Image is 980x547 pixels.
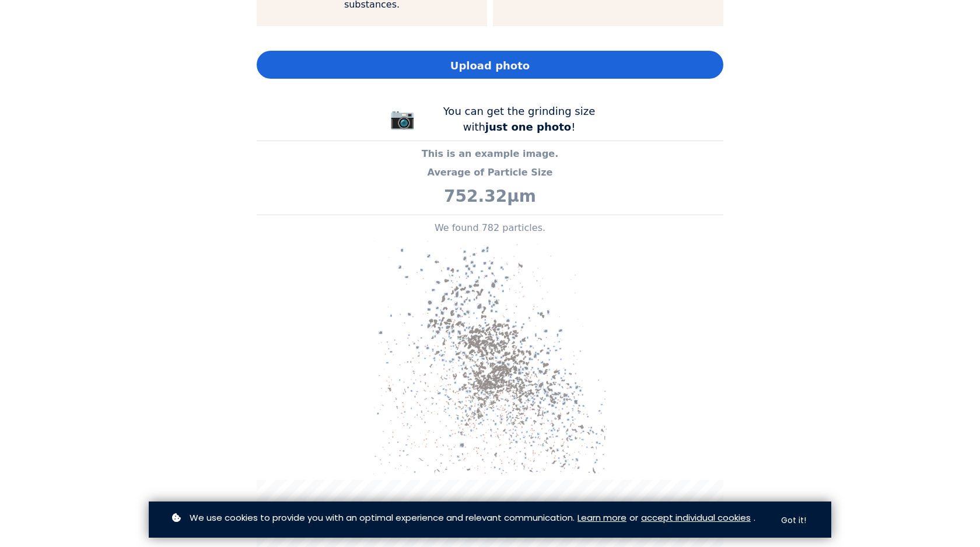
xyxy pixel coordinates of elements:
[169,511,764,524] p: or .
[257,147,723,161] p: This is an example image.
[641,511,751,524] a: accept individual cookies
[390,107,415,130] span: 📷
[257,184,723,209] p: 752.32μm
[577,511,626,524] a: Learn more
[450,58,530,73] span: Upload photo
[432,103,607,135] div: You can get the grinding size with !
[485,121,571,133] b: just one photo
[257,166,723,180] p: Average of Particle Size
[190,511,575,524] span: We use cookies to provide you with an optimal experience and relevant communication.
[257,221,723,235] p: We found 782 particles.
[771,509,817,532] button: Got it!
[373,241,607,474] img: alt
